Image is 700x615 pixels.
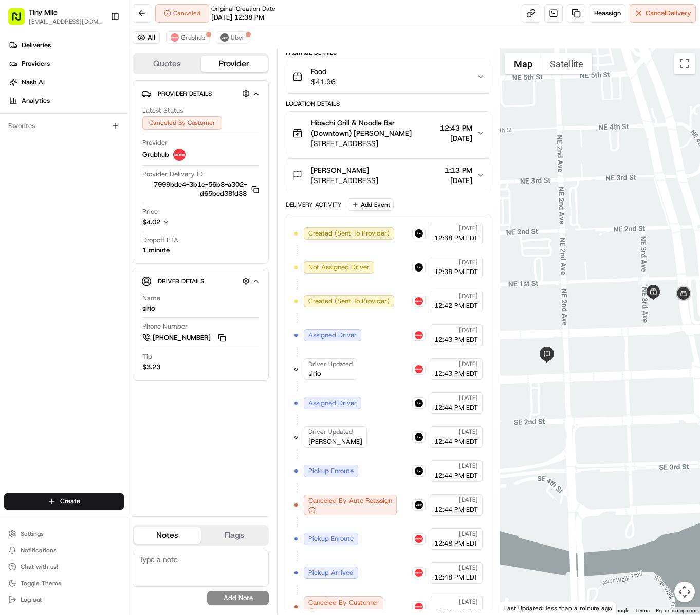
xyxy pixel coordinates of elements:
[308,428,353,436] span: Driver Updated
[434,573,478,582] span: 12:48 PM EDT
[142,150,169,159] span: Grubhub
[10,151,19,159] div: 📗
[21,563,58,571] span: Chat with us!
[141,273,260,290] button: Driver Details
[308,229,390,238] span: Created (Sent To Provider)
[415,229,423,238] img: uber-new-logo.jpeg
[311,165,369,175] span: [PERSON_NAME]
[29,7,58,17] button: Tiny Mile
[4,543,124,557] button: Notifications
[415,297,423,305] img: 5e692f75ce7d37001a5d71f1
[4,592,124,607] button: Log out
[308,534,354,544] span: Pickup Enroute
[459,394,478,402] span: [DATE]
[10,42,187,59] p: Welcome 👋
[142,218,160,226] span: $4.02
[286,112,491,155] button: Hibachi Grill & Noodle Bar (Downtown) [PERSON_NAME][STREET_ADDRESS]12:43 PM[DATE]
[21,595,42,604] span: Log out
[142,236,178,245] span: Dropoff ETA
[35,99,169,110] div: Start new chat
[72,175,124,183] a: Powered byPylon
[216,31,249,44] button: Uber
[415,467,423,475] img: uber-new-logo.jpeg
[134,56,201,72] button: Quotes
[87,151,95,159] div: 💻
[6,146,83,165] a: 📗Knowledge Base
[4,493,124,510] button: Create
[286,159,491,192] button: [PERSON_NAME][STREET_ADDRESS]1:13 PM[DATE]
[445,175,472,186] span: [DATE]
[434,403,478,412] span: 12:44 PM EDT
[22,41,51,50] span: Deliveries
[102,175,124,183] span: Pylon
[434,539,478,548] span: 12:48 PM EDT
[286,100,491,108] div: Location Details
[4,37,128,53] a: Deliveries
[4,4,106,29] button: Tiny Mile[EMAIL_ADDRESS][DOMAIN_NAME]
[348,198,394,211] button: Add Event
[635,608,650,613] a: Terms (opens in new tab)
[415,535,423,543] img: 5e692f75ce7d37001a5d71f1
[142,352,152,361] span: Tip
[173,149,186,161] img: 5e692f75ce7d37001a5d71f1
[311,118,436,138] span: Hibachi Grill & Noodle Bar (Downtown) [PERSON_NAME]
[83,146,169,165] a: 💻API Documentation
[434,301,478,311] span: 12:42 PM EDT
[10,11,31,32] img: Nash
[308,568,354,577] span: Pickup Arrived
[674,582,695,602] button: Map camera controls
[646,9,691,18] span: Cancel Delivery
[311,66,336,77] span: Food
[155,4,209,23] button: Canceled
[440,123,472,133] span: 12:43 PM
[505,53,541,74] button: Show street map
[142,138,168,148] span: Provider
[211,5,275,13] span: Original Creation Date
[434,335,478,345] span: 12:43 PM EDT
[175,102,187,115] button: Start new chat
[434,267,478,277] span: 12:38 PM EDT
[29,17,102,26] button: [EMAIL_ADDRESS][DOMAIN_NAME]
[308,496,392,505] span: Canceled By Auto Reassign
[459,462,478,470] span: [DATE]
[10,99,29,118] img: 1736555255976-a54dd68f-1ca7-489b-9aae-adbdc363a1c4
[97,150,165,160] span: API Documentation
[311,138,436,149] span: [STREET_ADDRESS]
[22,78,45,87] span: Nash AI
[459,428,478,436] span: [DATE]
[500,602,617,614] div: Last Updated: less than a minute ago
[166,31,210,44] button: Grubhub
[308,437,362,446] span: [PERSON_NAME]
[308,466,354,476] span: Pickup Enroute
[415,263,423,272] img: uber-new-logo.jpeg
[459,326,478,334] span: [DATE]
[21,579,62,587] span: Toggle Theme
[415,365,423,373] img: 5e692f75ce7d37001a5d71f1
[594,9,621,18] span: Reassign
[434,233,478,243] span: 12:38 PM EDT
[459,360,478,368] span: [DATE]
[22,59,50,68] span: Providers
[4,56,128,72] a: Providers
[415,501,423,509] img: uber-new-logo.jpeg
[434,471,478,480] span: 12:44 PM EDT
[142,363,160,372] div: $3.23
[22,96,50,105] span: Analytics
[415,433,423,441] img: uber-new-logo.jpeg
[35,110,130,118] div: We're available if you need us!
[308,598,379,607] span: Canceled By Customer
[415,331,423,339] img: 5e692f75ce7d37001a5d71f1
[434,505,478,514] span: 12:44 PM EDT
[286,60,491,93] button: Food$41.96
[459,292,478,300] span: [DATE]
[142,106,183,115] span: Latest Status
[142,218,233,227] button: $4.02
[308,297,390,306] span: Created (Sent To Provider)
[541,53,592,74] button: Show satellite imagery
[60,497,80,506] span: Create
[211,13,264,22] span: [DATE] 12:38 PM
[308,331,357,340] span: Assigned Driver
[630,4,696,23] button: CancelDelivery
